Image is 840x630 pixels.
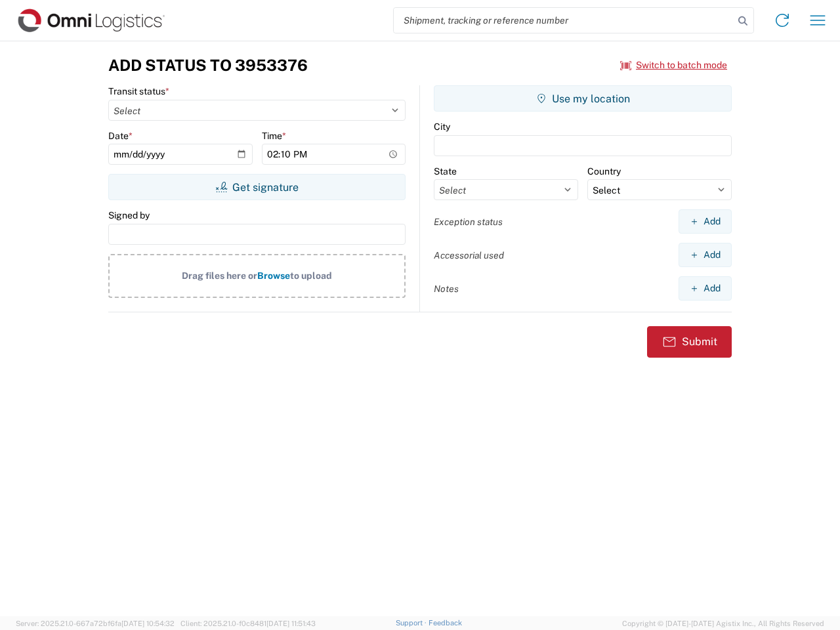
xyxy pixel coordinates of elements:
[429,619,462,627] a: Feedback
[434,121,450,133] label: City
[257,270,290,281] span: Browse
[290,270,332,281] span: to upload
[108,209,150,221] label: Signed by
[108,174,406,200] button: Get signature
[121,619,175,627] span: [DATE] 10:54:32
[434,165,457,177] label: State
[622,618,824,629] span: Copyright © [DATE]-[DATE] Agistix Inc., All Rights Reserved
[182,270,257,281] span: Drag files here or
[434,216,503,228] label: Exception status
[396,619,429,627] a: Support
[587,165,621,177] label: Country
[434,283,459,295] label: Notes
[108,85,169,97] label: Transit status
[620,54,727,76] button: Switch to batch mode
[679,209,732,234] button: Add
[16,619,175,627] span: Server: 2025.21.0-667a72bf6fa
[679,243,732,267] button: Add
[679,276,732,301] button: Add
[180,619,316,627] span: Client: 2025.21.0-f0c8481
[434,85,732,112] button: Use my location
[266,619,316,627] span: [DATE] 11:51:43
[394,8,734,33] input: Shipment, tracking or reference number
[262,130,286,142] label: Time
[434,249,504,261] label: Accessorial used
[108,130,133,142] label: Date
[647,326,732,358] button: Submit
[108,56,308,75] h3: Add Status to 3953376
